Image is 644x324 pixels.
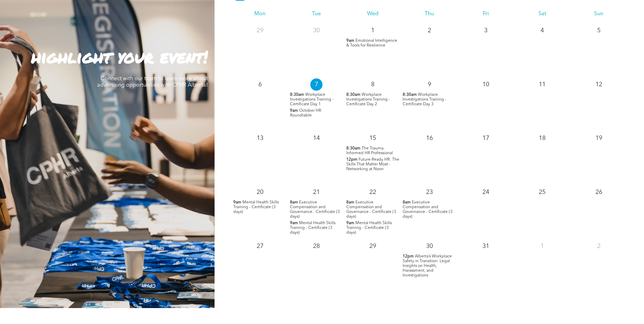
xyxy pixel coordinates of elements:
p: 8 [367,78,379,91]
span: Emotional Intelligence & Tools for Resilience [346,39,397,48]
p: 28 [310,240,323,252]
p: 2 [593,240,605,252]
div: Tue [288,11,345,17]
span: The Trauma-Informed HR Professional [346,146,393,155]
p: 12 [593,78,605,91]
p: 6 [254,78,266,91]
p: 9 [423,78,436,91]
span: Mental Health Skills Training - Certificate (3 days) [346,221,392,235]
p: 29 [367,240,379,252]
div: Wed [345,11,401,17]
p: 27 [254,240,266,252]
span: 8am [346,200,354,205]
p: 30 [423,240,436,252]
span: Workplace Investigations Training - Certificate Day 2 [346,93,390,106]
p: 1 [367,24,379,37]
p: 11 [536,78,548,91]
span: Mental Health Skills Training - Certificate (3 days) [233,200,279,214]
span: Executive Compensation and Governance - Certificate (3 days) [290,200,340,219]
span: Executive Compensation and Governance - Certificate (3 days) [346,200,396,219]
p: 14 [310,132,323,144]
span: 8:30am [346,146,361,151]
p: 24 [480,186,492,198]
span: 12pm [346,157,357,162]
span: 9am [290,221,298,226]
p: 29 [254,24,266,37]
p: 21 [310,186,323,198]
span: Workplace Investigations Training - Certificate Day 3 [403,93,446,106]
p: 25 [536,186,548,198]
span: 9am [346,38,354,43]
span: Mental Health Skills Training - Certificate (3 days) [290,221,335,235]
span: 9am [290,108,298,113]
span: 8am [290,200,298,205]
p: 1 [536,240,548,252]
p: 26 [593,186,605,198]
span: Executive Compensation and Governance - Certificate (3 days) [403,200,453,219]
p: 20 [254,186,266,198]
span: 9am [233,200,241,205]
p: 7 [310,78,323,91]
p: 5 [593,24,605,37]
p: 30 [310,24,323,37]
span: 12pm [403,254,414,259]
span: 8am [403,200,411,205]
p: 4 [536,24,548,37]
p: 2 [423,24,436,37]
p: 18 [536,132,548,144]
span: Workplace Investigations Training - Certificate Day 1 [290,93,334,106]
p: 3 [480,24,492,37]
span: 8:30am [290,92,304,97]
p: 23 [423,186,436,198]
p: 17 [480,132,492,144]
p: 15 [367,132,379,144]
p: 10 [480,78,492,91]
p: 22 [367,186,379,198]
span: Connect with our team to learn more about advertising opportunities with CPHR Alberta! [97,76,208,88]
span: 8:30am [346,92,361,97]
span: Alberta’s Workplace Safety in Transition: Legal Insights on Health, Harassment, and Investigations [403,254,452,277]
strong: highlight your event! [31,44,208,69]
p: 16 [423,132,436,144]
div: Thu [401,11,457,17]
div: Mon [232,11,288,17]
div: Fri [458,11,514,17]
span: October HR Roundtable [290,109,321,118]
span: 8:30am [403,92,417,97]
div: Sun [571,11,627,17]
span: Future-Ready HR: The Skills That Matter Most - Networking at Noon [346,158,399,171]
p: 19 [593,132,605,144]
span: 9am [346,221,354,226]
p: 13 [254,132,266,144]
div: Sat [514,11,570,17]
p: 31 [480,240,492,252]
